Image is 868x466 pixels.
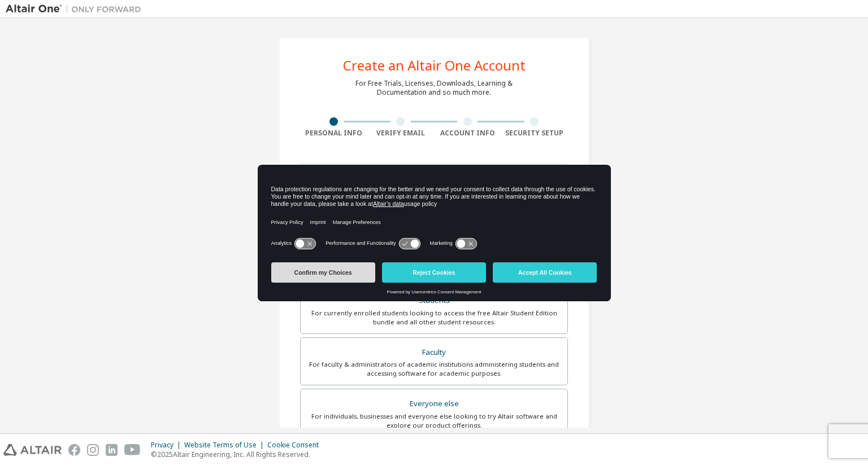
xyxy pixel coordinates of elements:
img: facebook.svg [68,444,80,456]
div: Security Setup [501,129,568,138]
div: Create an Altair One Account [343,59,526,72]
div: Account Info [434,129,501,138]
img: instagram.svg [87,444,99,456]
div: For individuals, businesses and everyone else looking to try Altair software and explore our prod... [307,412,561,430]
div: Privacy [151,441,184,450]
img: youtube.svg [124,444,141,456]
img: Altair One [6,3,147,15]
p: © 2025 Altair Engineering, Inc. All Rights Reserved. [151,450,325,459]
div: For faculty & administrators of academic institutions administering students and accessing softwa... [307,360,561,378]
img: linkedin.svg [106,444,118,456]
div: For Free Trials, Licenses, Downloads, Learning & Documentation and so much more. [355,79,513,97]
img: altair_logo.svg [3,444,62,456]
div: Personal Info [300,129,367,138]
div: Website Terms of Use [184,441,267,450]
div: Cookie Consent [267,441,325,450]
div: Faculty [307,345,561,361]
div: Everyone else [307,396,561,412]
div: Verify Email [367,129,435,138]
div: For currently enrolled students looking to access the free Altair Student Edition bundle and all ... [307,309,561,327]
